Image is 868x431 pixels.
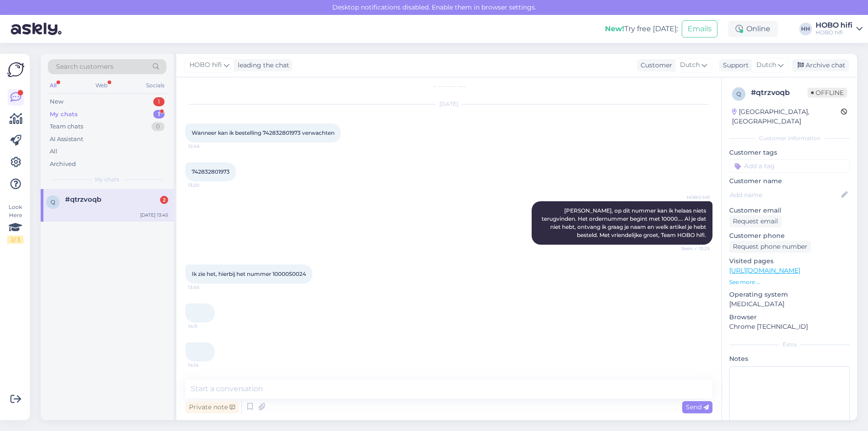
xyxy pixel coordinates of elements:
p: Chrome [TECHNICAL_ID] [729,322,850,332]
img: Askly Logo [7,61,24,78]
div: 2 / 3 [7,236,24,244]
div: Try free [DATE]: [605,24,678,34]
div: 1 [153,110,165,119]
span: 14:11 [188,323,222,330]
p: Customer phone [729,231,850,241]
b: New! [605,24,624,33]
span: Offline [807,88,847,98]
div: Customer information [729,134,850,142]
div: Look Here [7,203,24,244]
div: leading the chat [234,61,289,70]
span: Seen ✓ 13:25 [676,245,710,252]
p: Visited pages [729,256,850,266]
span: 742832801973 [192,168,230,175]
a: HOBO hifiHOBO hifi [816,22,863,36]
span: 13:45 [188,284,222,291]
span: [PERSON_NAME], op dit nummer kan ik helaas niets terugvinden. Het ordernummer begint met 10000...... [542,207,708,238]
div: Web [94,80,109,91]
a: [URL][DOMAIN_NAME] [729,266,800,275]
div: All [50,147,57,156]
div: HOBO hifi [816,29,853,36]
div: My chats [50,110,78,119]
div: All [48,80,58,91]
div: 2 [160,196,168,204]
div: HH [799,23,812,35]
div: Private note [185,401,239,413]
span: Send [686,403,709,411]
span: HOBO hifi [189,60,222,70]
input: Add a tag [729,159,850,173]
div: [GEOGRAPHIC_DATA], [GEOGRAPHIC_DATA] [732,107,841,126]
span: q [736,90,741,97]
div: Extra [729,341,850,349]
span: q [51,199,55,205]
span: Dutch [756,60,776,70]
div: Online [728,21,778,37]
p: Customer tags [729,148,850,157]
div: Team chats [50,122,83,131]
span: Wanneer kan ik bestelling 742832801973 verwachten [192,129,335,136]
div: [DATE] 13:45 [140,212,168,218]
p: Customer name [729,176,850,186]
span: My chats [95,175,119,184]
div: Support [719,61,749,70]
div: AI Assistant [50,135,83,144]
div: # qtrzvoqb [751,87,807,98]
input: Add name [730,190,840,200]
p: Browser [729,313,850,322]
div: Socials [144,80,166,91]
span: 13:20 [188,182,222,189]
div: Request email [729,215,782,227]
p: Customer email [729,206,850,215]
span: 14:14 [188,362,222,369]
p: [MEDICAL_DATA] [729,299,850,309]
div: 0 [151,122,165,131]
div: Request phone number [729,241,811,253]
span: Ik zie het, hierbij het nummer 1000050024 [192,270,306,277]
p: Operating system [729,290,850,299]
span: #qtrzvoqb [65,195,101,204]
p: Notes [729,354,850,364]
div: Archive chat [792,59,849,71]
span: 12:44 [188,143,222,150]
div: Customer [637,61,672,70]
span: Search customers [56,62,113,71]
span: HOBO hifi [676,194,710,201]
div: HOBO hifi [816,22,853,29]
span: Dutch [680,60,700,70]
div: 1 [153,97,165,106]
div: New [50,97,63,106]
div: Archived [50,160,76,169]
p: See more ... [729,278,850,286]
div: [DATE] [185,100,712,108]
button: Emails [682,20,717,38]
